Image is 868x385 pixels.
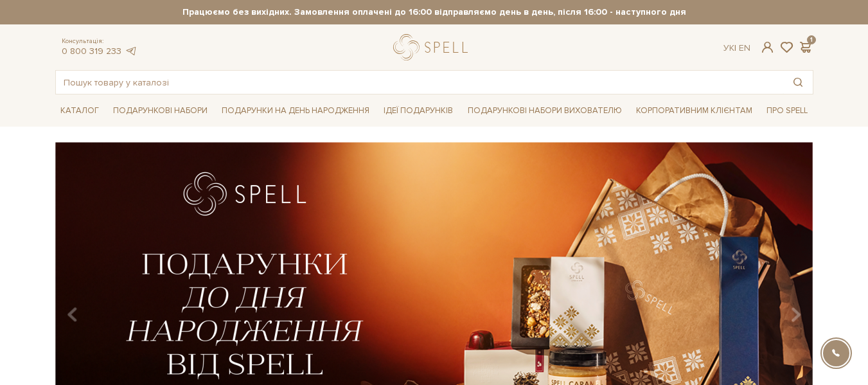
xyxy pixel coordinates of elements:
a: Каталог [55,101,104,121]
input: Пошук товару у каталозі [56,71,783,94]
a: Подарункові набори [108,101,213,121]
span: | [734,42,736,53]
button: Пошук товару у каталозі [783,71,813,94]
a: Ідеї подарунків [378,101,458,121]
a: Подарункові набори вихователю [463,100,627,121]
a: Подарунки на День народження [217,101,375,121]
span: Консультація: [62,37,137,46]
a: Корпоративним клієнтам [631,100,757,121]
a: Про Spell [761,101,813,121]
a: telegram [125,46,137,57]
a: En [739,42,750,53]
div: Ук [723,42,750,54]
a: 0 800 319 233 [62,46,121,57]
strong: Працюємо без вихідних. Замовлення оплачені до 16:00 відправляємо день в день, після 16:00 - насту... [55,6,813,18]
